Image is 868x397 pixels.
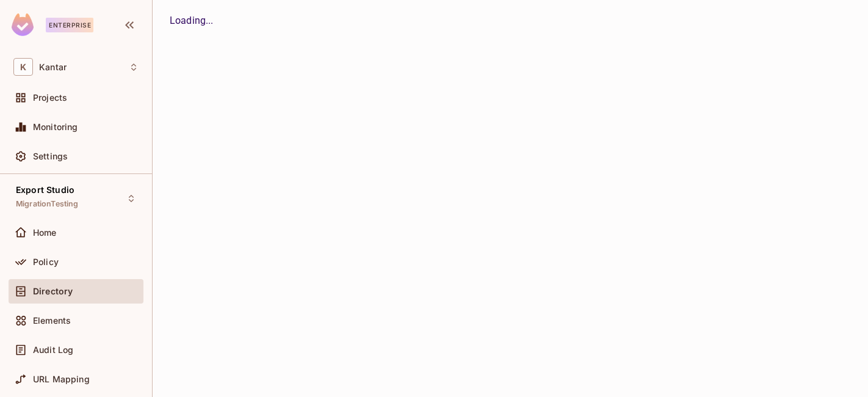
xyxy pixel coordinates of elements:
[170,13,851,28] div: Loading...
[16,185,74,195] span: Export Studio
[33,257,59,267] span: Policy
[33,345,73,355] span: Audit Log
[33,151,68,161] span: Settings
[46,18,93,32] div: Enterprise
[12,13,34,36] img: SReyMgAAAABJRU5ErkJggg==
[33,286,73,296] span: Directory
[13,58,33,76] span: K
[33,316,71,326] span: Elements
[16,199,78,209] span: MigrationTesting
[33,93,67,103] span: Projects
[33,122,78,132] span: Monitoring
[33,374,90,384] span: URL Mapping
[33,228,57,238] span: Home
[39,62,67,72] span: Workspace: Kantar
